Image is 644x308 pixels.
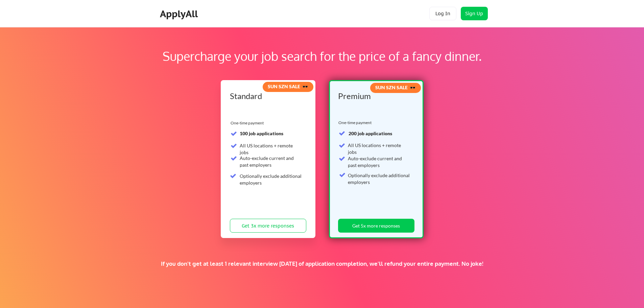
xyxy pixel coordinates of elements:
[230,219,306,233] button: Get 3x more responses
[240,155,302,168] div: Auto-exclude current and past employers
[348,155,410,168] div: Auto-exclude current and past employers
[349,131,392,136] strong: 200 job applications
[117,260,527,267] div: If you don't get at least 1 relevant interview [DATE] of application completion, we'll refund you...
[160,8,200,20] div: ApplyAll
[429,7,456,20] button: Log In
[230,92,304,100] div: Standard
[268,84,308,89] strong: SUN SZN SALE 🕶️
[240,173,302,186] div: Optionally exclude additional employers
[240,131,283,136] strong: 100 job applications
[43,47,601,65] div: Supercharge your job search for the price of a fancy dinner.
[375,85,415,90] strong: SUN SZN SALE 🕶️
[348,172,410,185] div: Optionally exclude additional employers
[338,120,374,125] div: One-time payment
[240,142,302,156] div: All US locations + remote jobs
[348,142,410,155] div: All US locations + remote jobs
[231,120,266,126] div: One-time payment
[338,219,414,233] button: Get 5x more responses
[338,92,412,100] div: Premium
[461,7,488,20] button: Sign Up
